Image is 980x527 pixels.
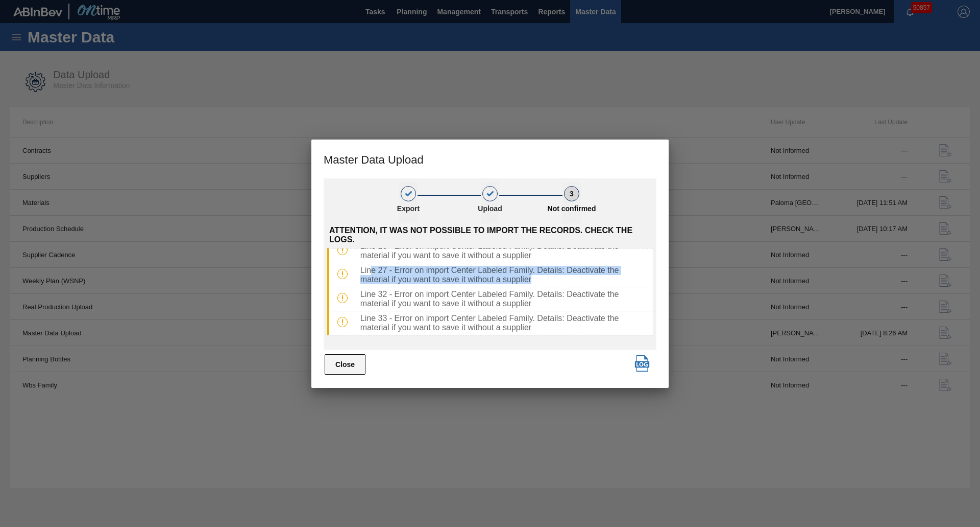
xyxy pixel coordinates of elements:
p: Upload [464,204,516,213]
img: Tipo [337,317,348,327]
p: Not confirmed [546,204,597,213]
div: Line 27 - Error on import Center Labeled Family. Details: Deactivate the material if you want to ... [356,266,653,284]
button: 3Not confirmed [562,182,581,223]
img: Tipo [337,293,348,303]
img: Tipo [337,269,348,279]
div: 2 [482,186,498,201]
div: Line 33 - Error on import Center Labeled Family. Details: Deactivate the material if you want to ... [356,314,653,332]
div: Line 32 - Error on import Center Labeled Family. Details: Deactivate the material if you want to ... [356,290,653,308]
div: 1 [401,186,416,201]
button: Close [325,354,365,375]
span: Attention, it was not possible to import the records. Check the logs. [329,226,653,244]
button: 2Upload [481,182,499,223]
div: 3 [564,186,579,201]
div: Line 10 - Error on import Center Labeled Family. Details: Deactivate the material if you want to ... [356,242,653,260]
button: 1Export [399,182,418,223]
p: Export [383,204,434,213]
img: Tipo [337,245,348,255]
button: Download Logs [632,353,652,374]
h3: Master Data Upload [311,140,669,178]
